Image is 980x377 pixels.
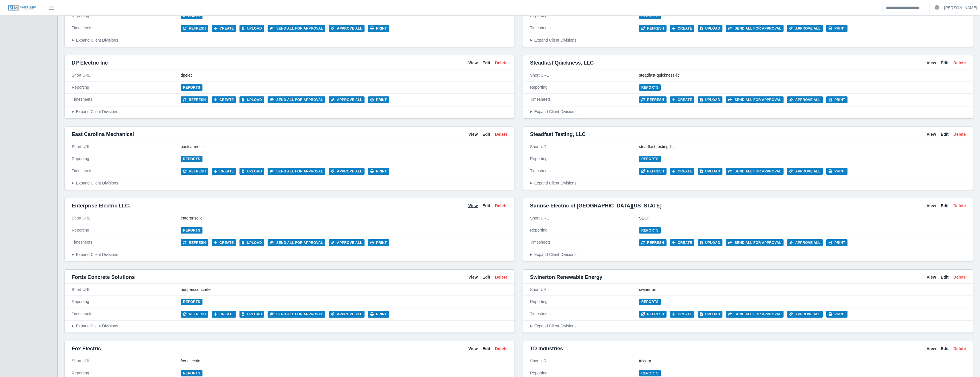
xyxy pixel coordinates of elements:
[639,287,966,293] div: swinerton
[239,239,264,246] button: Upload
[698,311,722,318] button: Upload
[698,96,722,103] button: Upload
[72,273,135,281] span: Fortis Concrete Solutions
[927,274,936,280] a: View
[482,60,490,66] a: Edit
[329,311,365,318] button: Approve All
[530,323,966,329] summary: Expand Client Divisions
[927,60,936,66] a: View
[72,144,181,150] div: Short URL
[495,203,508,209] a: Delete
[181,215,508,221] div: enterprisellc
[941,203,949,209] a: Edit
[72,202,130,210] span: Enterprise Electric LLC.
[530,311,639,318] div: Timesheets
[639,370,661,376] a: Reports
[726,25,784,32] button: Send all for approval
[72,215,181,221] div: Short URL
[826,168,847,175] button: Print
[329,25,365,32] button: Approve All
[530,37,966,43] summary: Expand Client Divisions
[530,215,639,221] div: Short URL
[72,168,181,175] div: Timesheets
[181,227,202,234] a: Reports
[212,96,236,103] button: Create
[72,180,508,186] summary: Expand Client Divisions
[826,311,847,318] button: Print
[212,168,236,175] button: Create
[181,84,202,91] a: Reports
[72,84,181,90] div: Reporting
[181,358,508,364] div: fox-electric
[495,346,508,352] a: Delete
[495,274,508,280] a: Delete
[639,311,667,318] button: Refresh
[72,25,181,32] div: Timesheets
[468,346,478,352] a: View
[468,131,478,137] a: View
[181,72,508,78] div: dpelec
[482,131,490,137] a: Edit
[181,370,202,376] a: Reports
[368,96,389,103] button: Print
[530,130,586,138] span: Steadfast Testing, LLC
[530,358,639,364] div: Short URL
[268,168,325,175] button: Send all for approval
[72,345,101,353] span: Fox Electric
[698,25,722,32] button: Upload
[72,227,181,233] div: Reporting
[530,109,966,115] summary: Expand Client Divisions
[941,346,949,352] a: Edit
[530,168,639,175] div: Timesheets
[530,273,602,281] span: Swinerton Renewable Energy
[530,156,639,162] div: Reporting
[72,323,508,329] summary: Expand Client Divisions
[72,130,134,138] span: East Carolina Mechanical
[787,168,823,175] button: Approve All
[329,168,365,175] button: Approve All
[530,96,639,103] div: Timesheets
[639,239,667,246] button: Refresh
[953,60,966,66] a: Delete
[726,239,784,246] button: Send all for approval
[953,346,966,352] a: Delete
[670,96,695,103] button: Create
[927,131,936,137] a: View
[181,96,208,103] button: Refresh
[268,239,325,246] button: Send all for approval
[72,72,181,78] div: Short URL
[639,156,661,162] a: Reports
[181,239,208,246] button: Refresh
[8,5,37,11] img: SLM Logo
[882,3,930,13] input: Search
[72,239,181,246] div: Timesheets
[953,274,966,280] a: Delete
[530,144,639,150] div: Short URL
[639,144,966,150] div: steadfast-testing-llc
[530,72,639,78] div: Short URL
[953,131,966,137] a: Delete
[530,227,639,233] div: Reporting
[530,370,639,376] div: Reporting
[212,311,236,318] button: Create
[941,274,949,280] a: Edit
[468,274,478,280] a: View
[482,203,490,209] a: Edit
[72,358,181,364] div: Short URL
[181,311,208,318] button: Refresh
[495,60,508,66] a: Delete
[72,59,108,67] span: DP Electric Inc
[239,25,264,32] button: Upload
[639,358,966,364] div: tdicorp
[927,346,936,352] a: View
[239,168,264,175] button: Upload
[530,59,594,67] span: Steadfast Quickness, LLC
[670,311,695,318] button: Create
[639,72,966,78] div: steadfast-quickness-llc
[212,239,236,246] button: Create
[368,239,389,246] button: Print
[726,168,784,175] button: Send all for approval
[329,239,365,246] button: Approve All
[530,345,563,353] span: TD Industries
[639,227,661,234] a: Reports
